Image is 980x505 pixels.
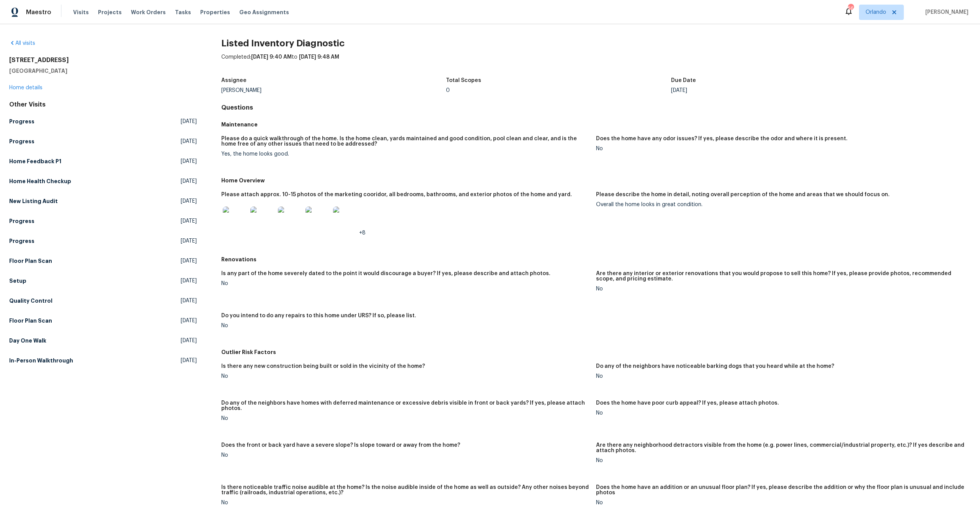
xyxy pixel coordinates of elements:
a: Progress[DATE] [9,115,197,128]
h5: Due Date [671,78,696,83]
span: [DATE] [181,257,197,265]
h4: Questions [221,104,971,111]
div: No [596,286,965,292]
span: [DATE] [181,237,197,245]
span: [DATE] [181,177,197,185]
h5: Does the home have poor curb appeal? If yes, please attach photos. [596,400,779,406]
span: Maestro [26,8,51,16]
div: [DATE] [671,88,896,93]
span: [DATE] [181,197,197,205]
a: In-Person Walkthrough[DATE] [9,354,197,367]
div: Overall the home looks in great condition. [596,202,965,207]
h5: [GEOGRAPHIC_DATA] [9,67,197,75]
div: No [596,146,965,151]
a: Progress[DATE] [9,234,197,248]
div: Completed: to [221,53,971,73]
h5: Progress [9,237,34,245]
a: Home Feedback P1[DATE] [9,154,197,168]
div: Yes, the home looks good. [221,151,590,157]
h5: Progress [9,118,34,125]
h5: Setup [9,277,26,285]
span: [DATE] [181,337,197,344]
h5: Please attach approx. 10-15 photos of the marketing cooridor, all bedrooms, bathrooms, and exteri... [221,192,572,197]
div: 56 [848,5,853,12]
a: Floor Plan Scan[DATE] [9,254,197,268]
h5: Floor Plan Scan [9,257,52,265]
div: 0 [446,88,671,93]
span: Orlando [866,8,886,16]
a: Home Health Checkup[DATE] [9,174,197,188]
span: [DATE] [181,317,197,325]
span: [PERSON_NAME] [922,8,969,16]
span: [DATE] 9:48 AM [299,54,339,60]
div: No [596,374,965,379]
a: Day One Walk[DATE] [9,334,197,348]
span: [DATE] [181,357,197,364]
h5: New Listing Audit [9,197,58,205]
div: No [221,374,590,379]
div: No [221,453,590,458]
h5: Do any of the neighbors have noticeable barking dogs that you heard while at the home? [596,364,834,369]
span: [DATE] [181,217,197,225]
h5: Quality Control [9,297,52,305]
h2: Listed Inventory Diagnostic [221,39,971,47]
h5: Home Health Checkup [9,177,71,185]
div: No [221,416,590,421]
a: Floor Plan Scan[DATE] [9,314,197,328]
div: Other Visits [9,101,197,108]
h5: In-Person Walkthrough [9,357,73,364]
h5: Progress [9,217,34,225]
span: [DATE] [181,277,197,285]
span: Projects [98,8,122,16]
div: No [221,281,590,286]
h5: Renovations [221,256,971,263]
span: [DATE] [181,157,197,165]
a: Setup[DATE] [9,274,197,288]
h2: [STREET_ADDRESS] [9,56,197,64]
h5: Are there any neighborhood detractors visible from the home (e.g. power lines, commercial/industr... [596,443,965,453]
span: Properties [200,8,230,16]
span: [DATE] [181,118,197,125]
h5: Does the home have any odor issues? If yes, please describe the odor and where it is present. [596,136,848,141]
a: Quality Control[DATE] [9,294,197,308]
h5: Maintenance [221,121,971,128]
h5: Floor Plan Scan [9,317,52,325]
h5: Please do a quick walkthrough of the home. Is the home clean, yards maintained and good condition... [221,136,590,147]
span: +8 [359,230,366,236]
div: No [221,323,590,328]
h5: Is there noticeable traffic noise audible at the home? Is the noise audible inside of the home as... [221,485,590,495]
h5: Do you intend to do any repairs to this home under URS? If so, please list. [221,313,416,318]
h5: Day One Walk [9,337,46,344]
a: Progress[DATE] [9,214,197,228]
h5: Progress [9,138,34,145]
span: Visits [73,8,89,16]
span: Geo Assignments [239,8,289,16]
h5: Is there any new construction being built or sold in the vicinity of the home? [221,364,425,369]
h5: Are there any interior or exterior renovations that you would propose to sell this home? If yes, ... [596,271,965,282]
h5: Do any of the neighbors have homes with deferred maintenance or excessive debris visible in front... [221,400,590,411]
div: [PERSON_NAME] [221,88,446,93]
h5: Outlier Risk Factors [221,348,971,356]
span: Work Orders [131,8,166,16]
a: New Listing Audit[DATE] [9,194,197,208]
h5: Home Feedback P1 [9,157,61,165]
h5: Does the home have an addition or an unusual floor plan? If yes, please describe the addition or ... [596,485,965,495]
span: [DATE] 9:40 AM [251,54,292,60]
span: [DATE] [181,297,197,305]
h5: Home Overview [221,177,971,184]
a: All visits [9,41,35,46]
a: Progress[DATE] [9,134,197,148]
h5: Does the front or back yard have a severe slope? Is slope toward or away from the home? [221,443,460,448]
a: Home details [9,85,42,90]
h5: Assignee [221,78,247,83]
div: No [596,410,965,416]
span: Tasks [175,10,191,15]
div: No [596,458,965,463]
h5: Please describe the home in detail, noting overall perception of the home and areas that we shoul... [596,192,890,197]
h5: Is any part of the home severely dated to the point it would discourage a buyer? If yes, please d... [221,271,550,276]
span: [DATE] [181,138,197,145]
h5: Total Scopes [446,78,481,83]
